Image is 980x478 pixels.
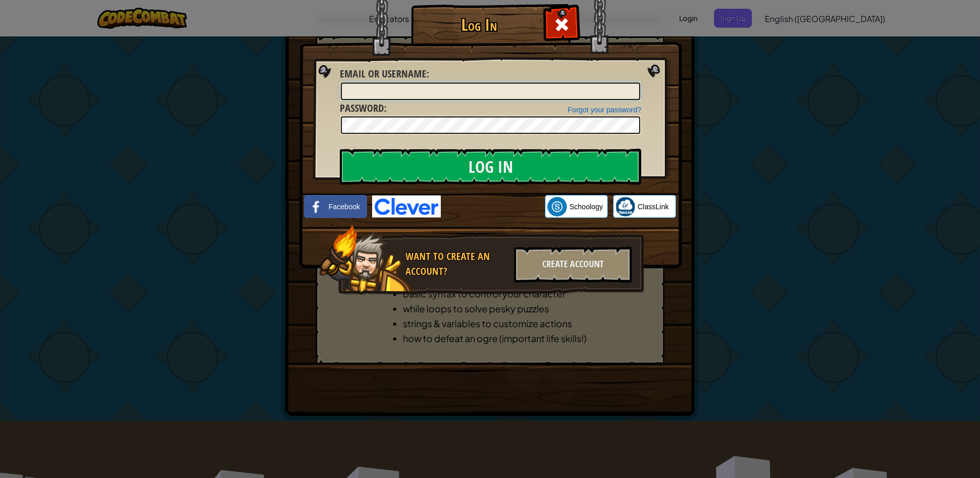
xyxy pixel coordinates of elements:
span: Password [340,101,384,115]
img: clever-logo-blue.png [372,195,441,217]
span: ClassLink [638,202,669,212]
a: Forgot your password? [568,106,641,114]
span: Schoology [569,202,603,212]
span: Facebook [329,202,360,212]
h1: Log In [414,16,544,34]
div: Want to create an account? [405,249,508,278]
label: : [340,101,386,116]
span: Email or Username [340,67,426,81]
img: classlink-logo-small.png [616,197,635,216]
input: Log In [340,149,641,185]
div: Create Account [514,247,632,283]
img: schoology.png [547,197,567,216]
img: facebook_small.png [307,197,326,216]
iframe: Sign in with Google Button [441,195,545,218]
label: : [340,67,429,82]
